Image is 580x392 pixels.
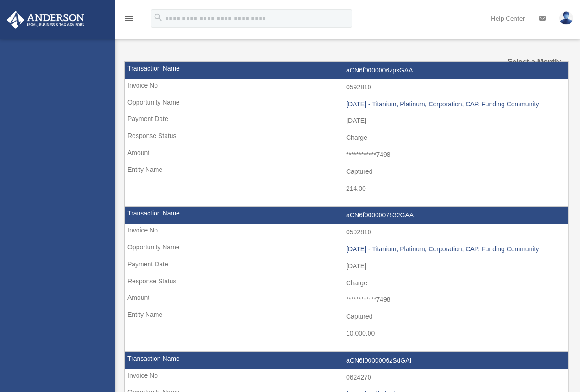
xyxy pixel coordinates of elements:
[153,12,163,22] i: search
[125,180,568,198] td: 214.00
[4,11,87,29] img: Anderson Advisors Platinum Portal
[501,55,562,68] label: Select a Month:
[125,369,568,386] td: 0624270
[559,11,573,25] img: User Pic
[125,325,568,342] td: 10,000.00
[124,16,135,24] a: menu
[125,352,568,370] td: aCN6f0000006zSdGAI
[125,129,568,147] td: Charge
[346,245,563,253] div: [DATE] - Titanium, Platinum, Corporation, CAP, Funding Community
[125,163,568,181] td: Captured
[124,13,135,24] i: menu
[125,308,568,326] td: Captured
[125,258,568,275] td: [DATE]
[125,275,568,292] td: Charge
[346,100,563,108] div: [DATE] - Titanium, Platinum, Corporation, CAP, Funding Community
[125,224,568,241] td: 0592810
[125,207,568,224] td: aCN6f0000007832GAA
[125,79,568,96] td: 0592810
[125,62,568,79] td: aCN6f0000006zpsGAA
[125,112,568,130] td: [DATE]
